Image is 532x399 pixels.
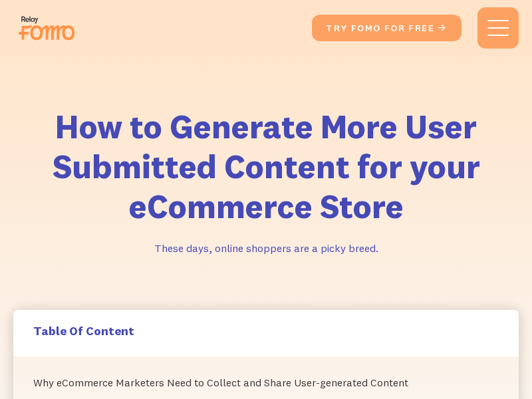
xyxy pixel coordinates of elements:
p: These days, online shoppers are a picky breed. [154,239,378,257]
span:  [437,22,448,34]
a: Why eCommerce Marketers Need to Collect and Share User-generated Content [33,370,499,396]
h5: Table Of Content [33,323,499,338]
a: try fomo for free [312,15,462,41]
div: menu [477,7,519,49]
h1: How to Generate More User Submitted Content for your eCommerce Store [13,106,519,226]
